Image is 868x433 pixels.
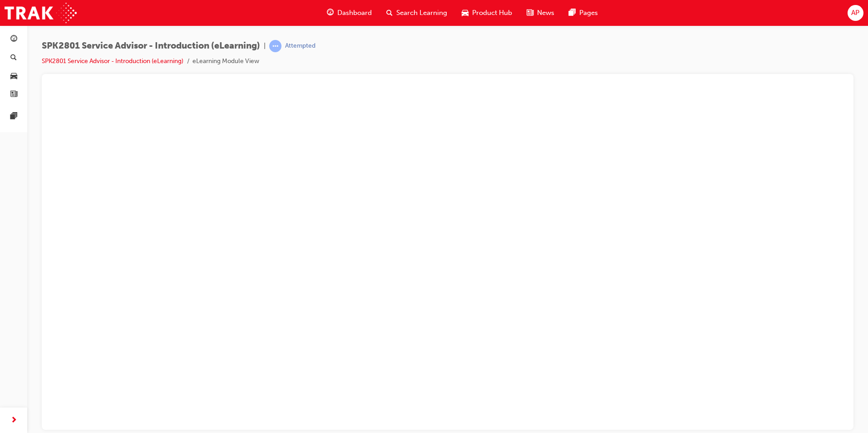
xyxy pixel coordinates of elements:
img: Trak [5,3,77,23]
span: News [537,8,554,18]
a: news-iconNews [519,4,562,22]
span: learningRecordVerb_ATTEMPT-icon [269,40,281,52]
span: pages-icon [10,113,17,121]
a: SPK2801 Service Advisor - Introduction (eLearning) [42,57,183,65]
span: news-icon [10,91,17,99]
span: next-icon [10,415,17,426]
span: | [264,41,266,51]
a: search-iconSearch Learning [379,4,454,22]
span: search-icon [386,7,393,19]
span: Product Hub [472,8,512,18]
span: AP [851,8,859,18]
li: eLearning Module View [192,56,259,67]
button: AP [848,5,863,21]
span: search-icon [10,54,17,62]
span: guage-icon [327,7,334,19]
span: news-icon [527,7,533,19]
div: Attempted [285,42,316,50]
span: Search Learning [396,8,447,18]
span: SPK2801 Service Advisor - Introduction (eLearning) [42,41,260,51]
span: car-icon [462,7,469,19]
span: pages-icon [569,7,576,19]
span: car-icon [10,72,17,80]
a: car-iconProduct Hub [454,4,519,22]
span: Dashboard [337,8,372,18]
span: Pages [579,8,598,18]
a: pages-iconPages [562,4,605,22]
span: guage-icon [10,35,17,44]
a: guage-iconDashboard [320,4,379,22]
